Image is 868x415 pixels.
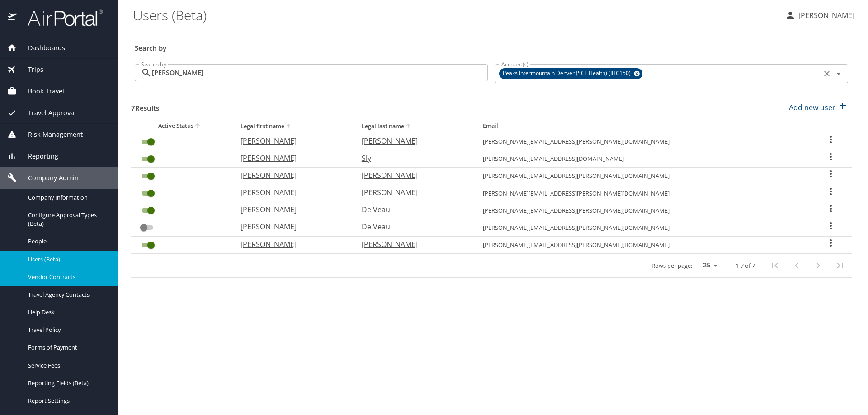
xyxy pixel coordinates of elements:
span: People [28,237,108,246]
p: [PERSON_NAME] [241,135,344,146]
p: [PERSON_NAME] [241,153,344,163]
input: Search by name or email [152,64,488,81]
th: Active Status [131,120,233,133]
img: airportal-logo.png [18,9,103,27]
th: Email [476,120,811,133]
span: Reporting Fields (Beta) [28,379,108,387]
p: Sly [362,153,465,163]
p: [PERSON_NAME] [241,221,344,232]
span: Reporting [17,151,58,161]
th: Legal last name [354,120,476,133]
span: Peaks Intermountain Denver (SCL Health) (IHC150) [499,69,636,78]
td: [PERSON_NAME][EMAIL_ADDRESS][PERSON_NAME][DOMAIN_NAME] [476,133,811,150]
p: [PERSON_NAME] [241,204,344,215]
td: [PERSON_NAME][EMAIL_ADDRESS][DOMAIN_NAME] [476,150,811,168]
p: Add new user [789,102,835,113]
td: [PERSON_NAME][EMAIL_ADDRESS][PERSON_NAME][DOMAIN_NAME] [476,202,811,219]
button: sort [284,122,293,131]
select: rows per page [696,259,721,272]
span: Report Settings [28,396,108,405]
p: Rows per page: [651,263,692,269]
p: [PERSON_NAME] [362,135,465,146]
span: Travel Approval [17,108,76,118]
span: Company Admin [17,173,79,183]
button: sort [404,122,413,131]
h3: Search by [135,37,848,53]
h3: 7 Results [131,98,159,113]
td: [PERSON_NAME][EMAIL_ADDRESS][PERSON_NAME][DOMAIN_NAME] [476,168,811,185]
p: 1-7 of 7 [736,263,755,269]
p: [PERSON_NAME] [241,170,344,181]
span: Help Desk [28,308,108,317]
button: sort [193,122,203,131]
button: [PERSON_NAME] [781,7,858,23]
h1: Users (Beta) [133,1,778,29]
span: Users (Beta) [28,255,108,264]
p: [PERSON_NAME] [241,239,344,250]
button: Clear [821,67,833,80]
span: Risk Management [17,130,83,140]
td: [PERSON_NAME][EMAIL_ADDRESS][PERSON_NAME][DOMAIN_NAME] [476,185,811,202]
p: [PERSON_NAME] [241,187,344,198]
span: Trips [17,65,43,75]
span: Forms of Payment [28,343,108,352]
table: User Search Table [131,120,852,278]
td: [PERSON_NAME][EMAIL_ADDRESS][PERSON_NAME][DOMAIN_NAME] [476,237,811,254]
p: [PERSON_NAME] [362,187,465,198]
span: Configure Approval Types (Beta) [28,211,108,228]
span: Book Travel [17,86,64,96]
span: Travel Agency Contacts [28,290,108,299]
p: De Veau [362,221,465,232]
p: [PERSON_NAME] [796,10,854,21]
p: [PERSON_NAME] [362,170,465,181]
p: [PERSON_NAME] [362,239,465,250]
span: Travel Policy [28,326,108,334]
button: Open [832,67,845,80]
span: Vendor Contracts [28,273,108,281]
span: Company Information [28,193,108,202]
div: Peaks Intermountain Denver (SCL Health) (IHC150) [499,68,642,79]
span: Service Fees [28,361,108,370]
th: Legal first name [233,120,354,133]
img: icon-airportal.png [8,9,18,27]
td: [PERSON_NAME][EMAIL_ADDRESS][PERSON_NAME][DOMAIN_NAME] [476,219,811,236]
span: Dashboards [17,43,65,53]
button: Add new user [785,98,852,117]
p: De Veau [362,204,465,215]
